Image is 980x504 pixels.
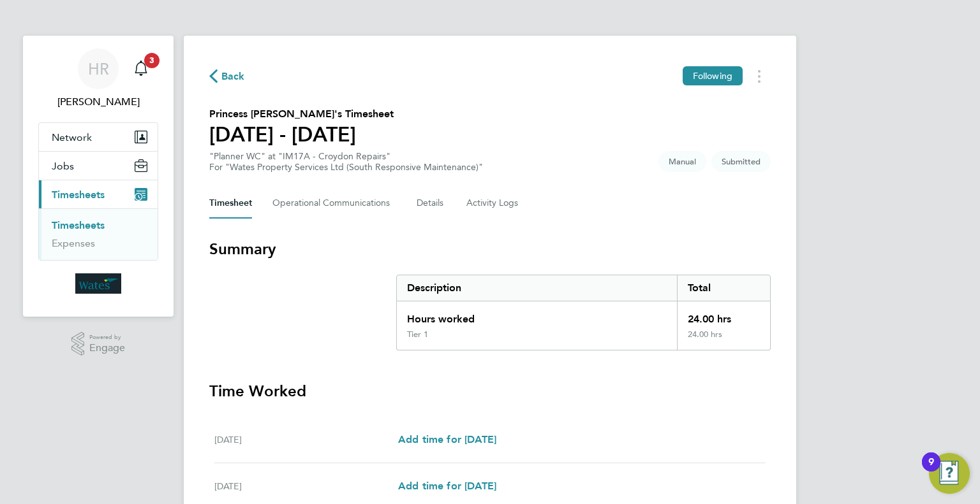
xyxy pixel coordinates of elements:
[38,273,158,294] a: Go to home page
[209,122,394,147] h1: [DATE] - [DATE]
[52,189,105,201] span: Timesheets
[272,188,396,219] button: Operational Communications
[398,479,496,494] a: Add time for [DATE]
[89,343,125,354] span: Engage
[38,94,158,110] span: Heather Rattenbury
[88,61,109,77] span: HR
[214,479,398,494] div: [DATE]
[52,160,74,172] span: Jobs
[658,151,706,172] span: This timesheet was manually created.
[683,66,743,85] button: Following
[52,219,105,231] a: Timesheets
[89,332,125,343] span: Powered by
[693,70,732,82] span: Following
[748,66,771,86] button: Timesheets Menu
[397,301,677,329] div: Hours worked
[52,237,95,249] a: Expenses
[221,69,245,84] span: Back
[52,131,92,143] span: Network
[466,188,520,219] button: Activity Logs
[209,151,483,173] div: "Planner WC" at "IM17A - Croydon Repairs"
[75,273,121,294] img: wates-logo-retina.png
[396,275,771,350] div: Summary
[39,208,158,260] div: Timesheets
[214,432,398,447] div: [DATE]
[677,301,770,329] div: 24.00 hrs
[398,432,496,447] a: Add time for [DATE]
[39,180,158,208] button: Timesheets
[209,381,771,401] h3: Time Worked
[929,453,970,494] button: Open Resource Center, 9 new notifications
[39,123,158,151] button: Network
[398,480,496,492] span: Add time for [DATE]
[397,275,677,301] div: Description
[677,275,770,301] div: Total
[128,48,154,89] a: 3
[209,239,771,259] h3: Summary
[711,151,771,172] span: This timesheet is Submitted.
[928,462,934,479] div: 9
[209,162,483,173] div: For "Wates Property Services Ltd (South Responsive Maintenance)"
[398,433,496,445] span: Add time for [DATE]
[209,106,394,122] h2: Princess [PERSON_NAME]'s Timesheet
[39,152,158,180] button: Jobs
[677,329,770,350] div: 24.00 hrs
[417,188,446,219] button: Details
[209,188,252,219] button: Timesheet
[144,53,160,68] span: 3
[209,68,245,84] button: Back
[71,332,126,356] a: Powered byEngage
[407,329,428,340] div: Tier 1
[23,36,174,317] nav: Main navigation
[38,48,158,110] a: HR[PERSON_NAME]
